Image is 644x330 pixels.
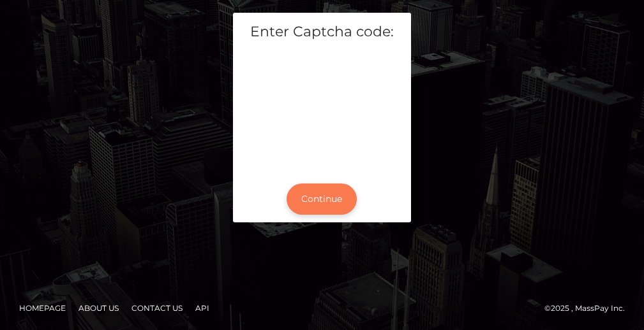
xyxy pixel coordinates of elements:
a: Homepage [14,298,71,318]
a: API [190,298,214,318]
div: © 2025 , MassPay Inc. [544,301,634,315]
a: Contact Us [126,298,188,318]
button: Continue [287,183,357,215]
a: About Us [73,298,124,318]
h5: Enter Captcha code: [243,22,402,42]
iframe: mtcaptcha [243,52,402,166]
